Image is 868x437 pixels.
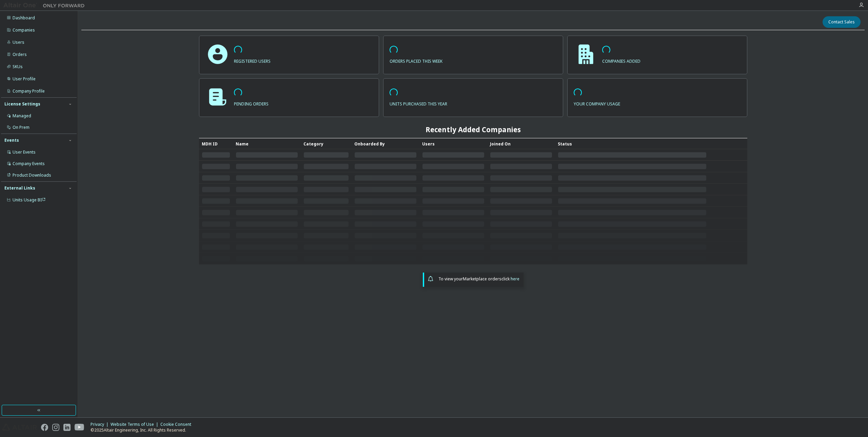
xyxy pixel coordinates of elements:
span: Units Usage BI [13,197,46,203]
div: User Events [13,150,36,155]
h2: Recently Added Companies [199,125,747,134]
p: registered users [234,56,271,64]
div: Privacy [91,422,111,427]
div: Company Events [13,161,45,166]
div: Orders [13,52,27,57]
div: Name [236,138,298,149]
div: Companies [13,27,35,33]
p: pending orders [234,99,269,107]
div: Managed [13,113,31,119]
div: Onboarded By [354,138,417,149]
div: Status [558,138,707,149]
div: Dashboard [13,15,35,21]
img: youtube.svg [75,424,84,431]
p: companies added [602,56,640,64]
img: facebook.svg [41,424,48,431]
span: To view your click [438,276,519,282]
em: Marketplace orders [463,276,501,282]
a: here [511,276,519,282]
div: Company Profile [13,88,45,94]
div: Product Downloads [13,173,51,178]
div: Users [13,40,24,45]
img: linkedin.svg [63,424,71,431]
div: Joined On [490,138,552,149]
div: SKUs [13,64,23,69]
img: Altair One [3,2,88,9]
p: units purchased this year [390,99,447,107]
button: Contact Sales [823,16,861,28]
div: License Settings [4,101,40,107]
div: MDH ID [202,138,230,149]
div: User Profile [13,76,36,82]
div: Website Terms of Use [111,422,160,427]
div: Category [303,138,349,149]
img: instagram.svg [52,424,59,431]
p: your company usage [574,99,620,107]
div: Cookie Consent [160,422,195,427]
p: © 2025 Altair Engineering, Inc. All Rights Reserved. [91,427,195,433]
div: External Links [4,185,35,191]
div: Users [422,138,485,149]
div: On Prem [13,125,29,130]
img: altair_logo.svg [2,424,37,431]
div: Events [4,138,19,143]
p: orders placed this week [390,56,442,64]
